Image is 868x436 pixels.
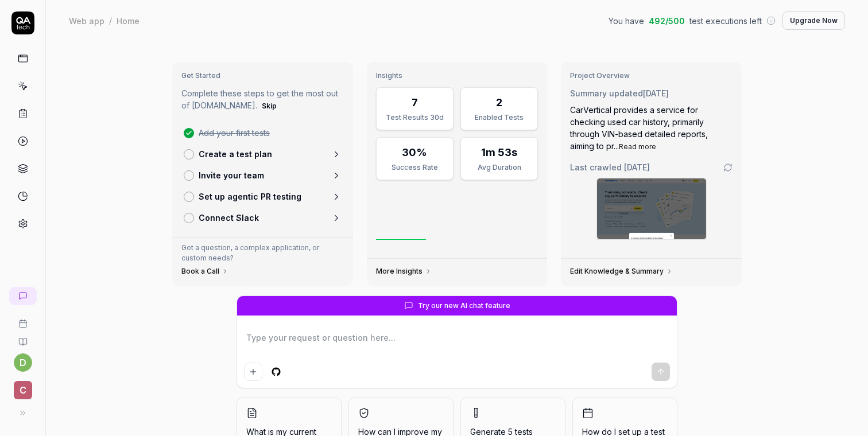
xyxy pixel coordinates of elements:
span: c [14,381,32,399]
a: Documentation [5,328,41,347]
div: Success Rate [383,162,446,173]
span: 492 / 500 [649,15,685,27]
a: More Insights [376,267,432,276]
div: 1m 53s [481,145,517,160]
p: Create a test plan [199,148,272,160]
div: Avg Duration [468,162,530,173]
span: You have [609,15,644,27]
h3: Get Started [181,71,344,80]
div: 2 [496,95,502,110]
span: Last crawled [570,161,650,173]
a: Edit Knowledge & Summary [570,267,673,276]
span: Summary updated [570,88,643,98]
div: 7 [412,95,418,110]
button: Skip [259,99,279,113]
p: Set up agentic PR testing [199,190,301,203]
a: Create a test plan [179,143,346,165]
button: Upgrade Now [782,11,845,30]
span: CarVertical provides a service for checking used car history, primarily through VIN-based detaile... [570,105,708,151]
p: Got a question, a complex application, or custom needs? [181,243,344,263]
div: Home [117,15,139,26]
a: Set up agentic PR testing [179,186,346,207]
div: Web app [69,15,104,26]
span: Try our new AI chat feature [418,301,510,311]
button: d [14,353,32,372]
div: 30% [402,145,427,160]
h3: Insights [376,71,538,80]
a: Connect Slack [179,207,346,228]
button: Add attachment [244,363,262,381]
time: [DATE] [624,162,650,172]
div: / [109,15,112,26]
img: Screenshot [597,178,706,239]
a: Go to crawling settings [723,163,733,172]
span: test executions left [689,15,762,27]
h3: Project Overview [570,71,733,80]
a: New conversation [9,287,37,305]
p: Complete these steps to get the most out of [DOMAIN_NAME]. [181,87,344,113]
a: Invite your team [179,165,346,186]
a: Book a Call [181,267,228,276]
p: Invite your team [199,169,264,181]
p: Connect Slack [199,212,259,224]
button: Read more [619,142,656,152]
div: Enabled Tests [468,112,530,123]
a: Book a call with us [5,310,41,328]
div: Test Results 30d [383,112,446,123]
time: [DATE] [643,88,669,98]
button: c [5,372,41,402]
